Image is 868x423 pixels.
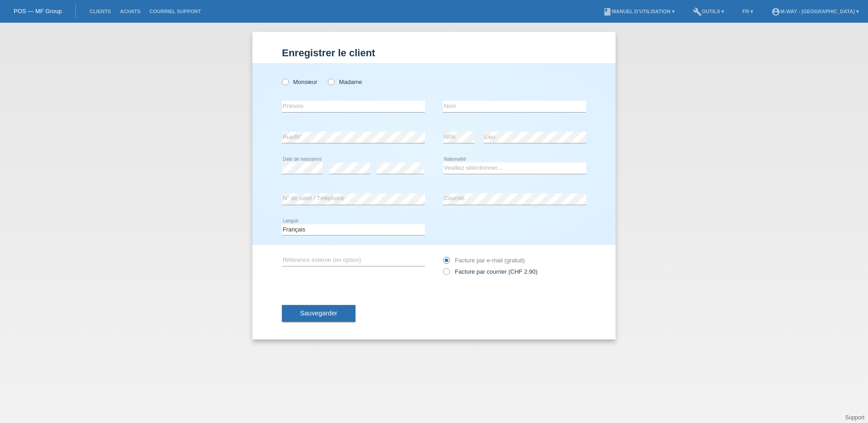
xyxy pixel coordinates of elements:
[282,79,288,84] input: Monsieur
[14,8,62,15] a: POS — MF Group
[443,257,449,268] input: Facture par e-mail (gratuit)
[767,9,863,14] a: account_circlem-way - [GEOGRAPHIC_DATA] ▾
[115,9,145,14] a: Achats
[328,79,362,85] label: Madame
[443,257,525,264] label: Facture par e-mail (gratuit)
[282,47,586,59] h1: Enregistrer le client
[300,310,337,317] span: Sauvegarder
[845,414,864,421] a: Support
[693,7,702,16] i: build
[738,9,758,14] a: FR ▾
[443,268,449,280] input: Facture par courrier (CHF 2.90)
[688,9,729,14] a: buildOutils ▾
[282,79,317,85] label: Monsieur
[328,79,334,84] input: Madame
[443,268,538,275] label: Facture par courrier (CHF 2.90)
[282,305,355,322] button: Sauvegarder
[145,9,205,14] a: Courriel Support
[771,7,780,16] i: account_circle
[603,7,612,16] i: book
[598,9,679,14] a: bookManuel d’utilisation ▾
[85,9,115,14] a: Clients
